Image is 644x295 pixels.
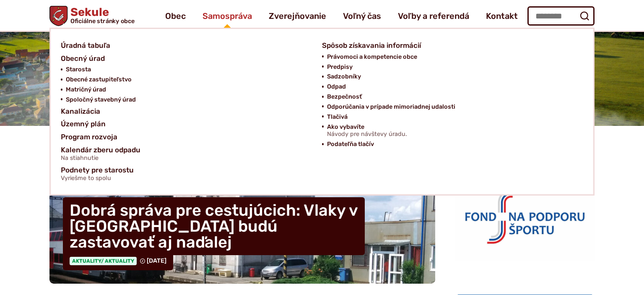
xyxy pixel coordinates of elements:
[49,6,68,26] img: Prejsť na domovskú stránku
[61,144,312,164] a: Kalendár zberu odpaduNa stiahnutie
[66,65,91,75] span: Starosta
[327,52,573,62] a: Právomoci a kompetencie obce
[147,257,166,264] span: [DATE]
[101,258,134,264] span: / Aktuality
[327,122,407,140] span: Ako vybavíte
[66,85,312,95] a: Matričný úrad
[61,105,100,118] span: Kanalizácia
[327,52,417,62] span: Právomoci a kompetencie obce
[61,131,117,144] span: Program rozvoja
[66,75,132,85] span: Obecné zastupiteľstvo
[61,117,106,131] span: Územný plán
[61,117,312,131] a: Územný plán
[61,144,140,164] span: Kalendár zberu odpadu
[455,170,595,261] img: logo_fnps.png
[327,131,407,138] span: Návody pre návštevy úradu.
[327,112,348,122] span: Tlačivá
[61,164,573,184] a: Podnety pre starostuVyriešme to spolu
[70,18,135,24] span: Oficiálne stránky obce
[327,62,573,72] a: Predpisy
[327,102,455,112] span: Odporúčania v prípade mimoriadnej udalosti
[63,197,365,255] h4: Dobrá správa pre cestujúcich: Vlaky v [GEOGRAPHIC_DATA] budú zastavovať aj naďalej
[66,95,312,105] a: Spoločný stavebný úrad
[61,52,312,65] a: Obecný úrad
[49,6,135,26] a: Logo Sekule, prejsť na domovskú stránku.
[61,164,134,184] span: Podnety pre starostu
[68,7,135,24] h1: Sekule
[327,139,374,149] span: Podateľňa tlačív
[343,4,381,28] a: Voľný čas
[66,95,136,105] span: Spoločný stavebný úrad
[327,122,573,140] a: Ako vybavíteNávody pre návštevy úradu.
[322,39,421,52] span: Spôsob získavania informácií
[70,257,137,265] span: Aktuality
[327,62,353,72] span: Predpisy
[327,92,573,102] a: Bezpečnosť
[61,39,110,52] span: Úradná tabuľa
[66,65,312,75] a: Starosta
[66,75,312,85] a: Obecné zastupiteľstvo
[327,72,573,82] a: Sadzobníky
[327,102,573,112] a: Odporúčania v prípade mimoriadnej udalosti
[327,139,573,149] a: Podateľňa tlačív
[327,82,573,92] a: Odpad
[61,39,312,52] a: Úradná tabuľa
[327,82,346,92] span: Odpad
[165,4,186,28] a: Obec
[398,4,469,28] a: Voľby a referendá
[203,4,252,28] a: Samospráva
[327,92,362,102] span: Bezpečnosť
[49,133,435,284] a: Dobrá správa pre cestujúcich: Vlaky v [GEOGRAPHIC_DATA] budú zastavovať aj naďalej Aktuality/ Akt...
[61,52,105,65] span: Obecný úrad
[61,155,140,162] span: Na stiahnutie
[66,85,106,95] span: Matričný úrad
[269,4,326,28] a: Zverejňovanie
[49,133,435,284] div: 5 / 8
[327,112,573,122] a: Tlačivá
[486,4,518,28] a: Kontakt
[61,175,134,182] span: Vyriešme to spolu
[327,72,361,82] span: Sadzobníky
[61,131,312,144] a: Program rozvoja
[322,39,573,52] a: Spôsob získavania informácií
[61,105,312,118] a: Kanalizácia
